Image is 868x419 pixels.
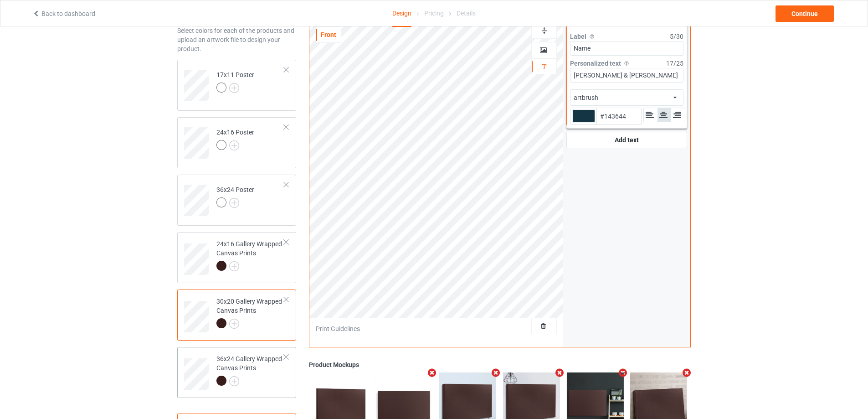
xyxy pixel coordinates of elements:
[570,60,621,67] span: Personalized text
[681,368,693,378] i: Remove mockup
[229,83,239,93] img: svg+xml;base64,PD94bWwgdmVyc2lvbj0iMS4wIiBlbmNvZGluZz0iVVRGLTgiPz4KPHN2ZyB3aWR0aD0iMjJweCIgaGVpZ2...
[229,261,239,271] img: svg+xml;base64,PD94bWwgdmVyc2lvbj0iMS4wIiBlbmNvZGluZz0iVVRGLTgiPz4KPHN2ZyB3aWR0aD0iMjJweCIgaGVpZ2...
[177,175,296,226] div: 36x24 Poster
[574,93,598,102] div: artbrush
[177,290,296,341] div: 30x20 Gallery Wrapped Canvas Prints
[570,33,586,40] span: Label
[177,60,296,111] div: 17x11 Poster
[216,239,284,270] div: 24x16 Gallery Wrapped Canvas Prints
[617,368,629,378] i: Remove mockup
[229,140,239,150] img: svg+xml;base64,PD94bWwgdmVyc2lvbj0iMS4wIiBlbmNvZGluZz0iVVRGLTgiPz4KPHN2ZyB3aWR0aD0iMjJweCIgaGVpZ2...
[216,128,254,150] div: 24x16 Poster
[177,26,296,53] div: Select colors for each of the products and upload an artwork file to design your product.
[309,360,691,369] div: Product Mockups
[588,33,596,40] img: svg%3E%0A
[554,368,565,378] i: Remove mockup
[623,60,630,67] img: svg%3E%0A
[316,324,360,333] div: Print Guidelines
[392,0,411,27] div: Design
[229,376,239,386] img: svg+xml;base64,PD94bWwgdmVyc2lvbj0iMS4wIiBlbmNvZGluZz0iVVRGLTgiPz4KPHN2ZyB3aWR0aD0iMjJweCIgaGVpZ2...
[776,5,834,22] div: Continue
[177,117,296,168] div: 24x16 Poster
[216,70,254,92] div: 17x11 Poster
[540,26,549,35] img: svg%3E%0A
[670,32,683,41] div: 5 / 30
[177,232,296,283] div: 24x16 Gallery Wrapped Canvas Prints
[316,30,341,39] div: Front
[457,0,476,26] div: Details
[229,198,239,208] img: svg+xml;base64,PD94bWwgdmVyc2lvbj0iMS4wIiBlbmNvZGluZz0iVVRGLTgiPz4KPHN2ZyB3aWR0aD0iMjJweCIgaGVpZ2...
[426,368,438,378] i: Remove mockup
[177,347,296,398] div: 36x24 Gallery Wrapped Canvas Prints
[216,185,254,207] div: 36x24 Poster
[216,354,284,385] div: 36x24 Gallery Wrapped Canvas Prints
[490,368,502,378] i: Remove mockup
[229,319,239,329] img: svg+xml;base64,PD94bWwgdmVyc2lvbj0iMS4wIiBlbmNvZGluZz0iVVRGLTgiPz4KPHN2ZyB3aWR0aD0iMjJweCIgaGVpZ2...
[570,68,683,83] input: Your text
[666,59,683,68] div: 17 / 25
[566,132,687,148] div: Add text
[570,41,683,56] input: Your label
[32,10,95,17] a: Back to dashboard
[216,297,284,328] div: 30x20 Gallery Wrapped Canvas Prints
[424,0,444,26] div: Pricing
[540,62,549,71] img: svg%3E%0A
